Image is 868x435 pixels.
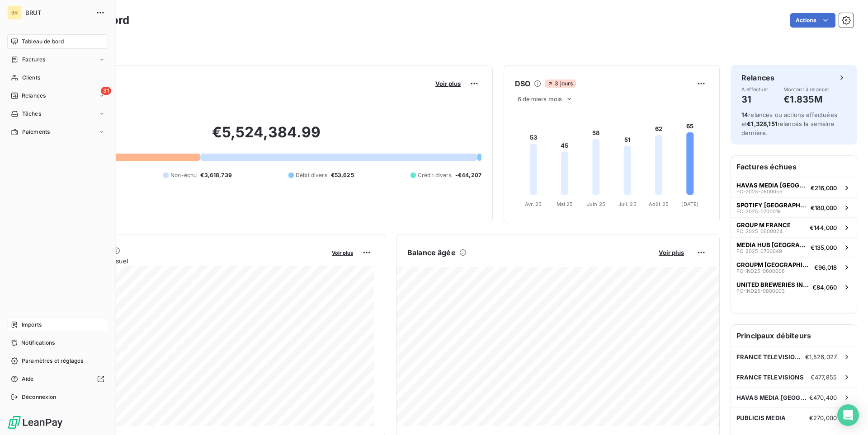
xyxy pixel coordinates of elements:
button: GROUP M FRANCEFC-2025-0600024€144,000 [731,217,857,237]
span: FRANCE TELEVISION PUBLICITE [736,353,805,360]
tspan: [DATE] [681,201,698,207]
tspan: Mai 25 [557,201,573,207]
span: HAVAS MEDIA [GEOGRAPHIC_DATA] [736,182,807,189]
span: FRANCE TELEVISIONS [736,374,804,381]
span: À effectuer [741,87,769,92]
span: Non-échu [170,171,197,179]
span: FC-2025-0600024 [736,229,783,234]
tspan: Août 25 [649,201,669,207]
span: Factures [22,56,45,64]
h6: DSO [515,78,530,89]
h6: Factures échues [731,156,857,178]
span: Débit divers [296,171,327,179]
span: €135,000 [811,244,837,251]
button: Voir plus [433,80,463,88]
button: HAVAS MEDIA [GEOGRAPHIC_DATA]FC-2025-0600055€216,000 [731,178,857,197]
button: MEDIA HUB [GEOGRAPHIC_DATA]FC-2025-0700049€135,000 [731,237,857,257]
span: €180,000 [811,204,837,211]
span: Voir plus [332,250,353,256]
span: BRUT [25,9,90,16]
span: 6 derniers mois [518,95,562,103]
a: Aide [7,372,108,386]
span: FC-2025-0600055 [736,189,783,194]
span: HAVAS MEDIA [GEOGRAPHIC_DATA] [736,394,809,401]
span: €270,000 [809,414,837,421]
span: 31 [101,87,111,95]
span: 14 [741,111,748,118]
h2: €5,524,384.99 [51,123,481,150]
span: Montant à relancer [783,87,830,92]
span: Voir plus [659,249,684,256]
span: €470,400 [809,394,837,401]
span: Aide [22,375,34,383]
h4: €1.835M [783,92,830,107]
span: UNITED BREWERIES INDIA [736,281,809,288]
span: FC-IND25-0800003 [736,288,785,294]
span: €84,060 [812,284,837,291]
span: MEDIA HUB [GEOGRAPHIC_DATA] [736,241,807,248]
span: Voir plus [435,80,461,87]
span: €477,855 [811,374,837,381]
button: Voir plus [656,248,687,257]
span: Notifications [21,339,55,347]
span: -€44,207 [455,171,481,179]
tspan: Juin 25 [587,201,605,207]
span: Chiffre d'affaires mensuel [51,256,325,266]
span: Paramètres et réglages [22,357,83,365]
button: GROUPM [GEOGRAPHIC_DATA]FC-IND25-0600006€96,018 [731,257,857,277]
span: Tableau de bord [22,37,64,46]
span: PUBLICIS MEDIA [736,414,786,421]
span: GROUPM [GEOGRAPHIC_DATA] [736,261,811,268]
span: FC-2025-0700019 [736,209,781,214]
img: Logo LeanPay [7,415,63,430]
span: FC-2025-0700049 [736,248,782,254]
span: SPOTIFY [GEOGRAPHIC_DATA] [736,201,807,209]
span: €216,000 [811,184,837,192]
button: UNITED BREWERIES INDIAFC-IND25-0800003€84,060 [731,277,857,297]
tspan: Avr. 25 [525,201,542,207]
span: €1,328,151 [747,120,778,127]
span: €144,000 [810,224,837,231]
span: Tâches [22,110,41,118]
span: €3,618,739 [200,171,232,179]
span: Déconnexion [22,393,57,401]
span: Crédit divers [418,171,452,179]
span: relances ou actions effectuées et relancés la semaine dernière. [741,111,837,136]
span: Imports [22,321,42,329]
span: Clients [22,74,40,82]
span: Relances [22,92,46,100]
button: SPOTIFY [GEOGRAPHIC_DATA]FC-2025-0700019€180,000 [731,197,857,217]
span: 3 jours [545,80,576,88]
span: FC-IND25-0600006 [736,268,785,274]
span: €53,625 [331,171,354,179]
div: BR [7,5,22,20]
h4: 31 [741,92,769,107]
h6: Balance âgée [407,247,456,258]
tspan: Juil. 25 [618,201,637,207]
h6: Relances [741,72,774,83]
span: Paiements [22,128,50,136]
button: Voir plus [329,248,356,257]
span: €1,526,027 [805,353,837,360]
span: GROUP M FRANCE [736,221,791,229]
h6: Principaux débiteurs [731,325,857,346]
button: Actions [790,13,835,28]
span: €96,018 [814,264,837,271]
div: Open Intercom Messenger [837,404,859,426]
